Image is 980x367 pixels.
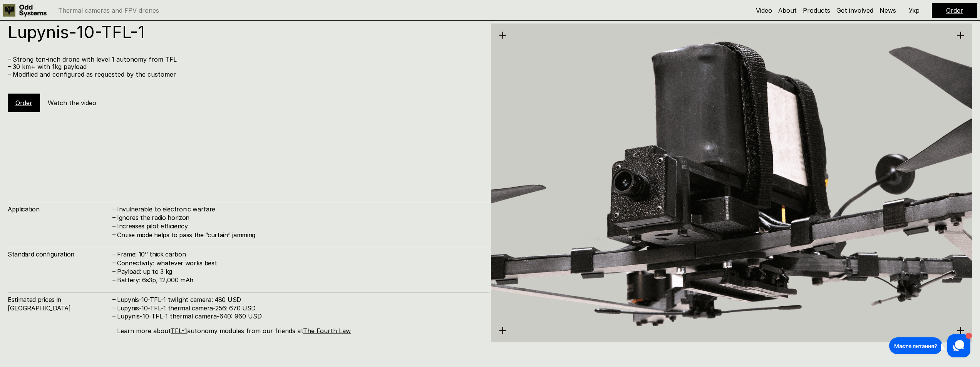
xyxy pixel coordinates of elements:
[117,276,482,284] h4: Battery: 6s3p, 12,000 mAh
[117,205,482,213] h4: Invulnerable to electronic warfare
[8,63,482,70] p: – 30 km+ with 1kg payload
[117,250,482,258] h4: Frame: 10’’ thick carbon
[112,295,116,303] h4: –
[8,71,482,78] p: – Modified and configured as requested by the customer
[15,99,32,107] a: Order
[887,332,972,359] iframe: HelpCrunch
[117,231,482,239] h4: Cruise mode helps to pass the “curtain” jamming
[778,7,797,14] a: About
[8,56,482,63] p: – Strong ten-inch drone with level 1 autonomy from TFL
[112,230,116,239] h4: –
[8,295,112,313] h4: Estimated prices in [GEOGRAPHIC_DATA]
[171,327,187,335] a: TFL-1
[303,327,351,335] a: The Fourth Law
[117,304,482,312] h4: Lupynis-10-TFL-1 thermal camera-256: 670 USD
[112,221,116,230] h4: –
[8,205,112,213] h4: Application
[836,7,873,14] a: Get involved
[117,222,482,230] h4: Increases pilot efficiency
[117,313,482,335] p: Lupynis-10-TFL-1 thermal camera-640: 960 USD Learn more about autonomy modules from our friends at
[48,99,96,107] h5: Watch the video
[879,7,896,14] a: News
[112,204,116,213] h4: –
[117,267,482,276] h4: Payload: up to 3 kg
[112,267,116,275] h4: –
[117,295,482,304] h4: Lupynis-10-TFL-1 twilight camera: 480 USD
[112,250,116,258] h4: –
[112,275,116,284] h4: –
[112,312,116,321] h4: –
[946,7,963,14] a: Order
[112,258,116,267] h4: –
[803,7,830,14] a: Products
[117,213,482,222] h4: Ignores the radio horizon
[112,213,116,221] h4: –
[8,23,482,40] h1: Lupynis-10-TFL-1
[117,259,482,267] h4: Connectivity: whatever works best
[8,250,112,258] h4: Standard configuration
[909,7,920,13] p: Укр
[58,7,159,13] p: Thermal cameras and FPV drones
[112,303,116,312] h4: –
[756,7,772,14] a: Video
